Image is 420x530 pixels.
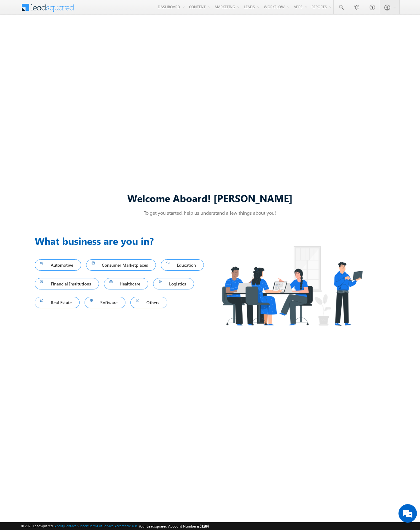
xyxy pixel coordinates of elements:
[35,233,210,248] h3: What business are you in?
[90,298,120,307] span: Software
[40,261,76,269] span: Automotive
[89,524,113,528] a: Terms of Service
[40,298,74,307] span: Real Estate
[136,298,162,307] span: Others
[35,191,385,205] div: Welcome Aboard! [PERSON_NAME]
[200,524,209,528] span: 51284
[64,524,89,528] a: Contact Support
[109,280,143,288] span: Healthcare
[92,261,151,269] span: Consumer Marketplaces
[159,280,188,288] span: Logistics
[40,280,93,288] span: Financial Institutions
[210,233,374,338] img: Industry.png
[21,523,209,529] span: © 2025 LeadSquared | | | | |
[114,524,138,528] a: Acceptable Use
[166,261,198,269] span: Education
[35,209,385,216] p: To get you started, help us understand a few things about you!
[139,524,209,528] span: Your Leadsquared Account Number is
[54,524,63,528] a: About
